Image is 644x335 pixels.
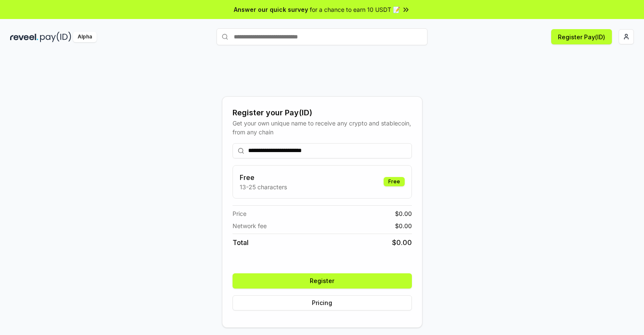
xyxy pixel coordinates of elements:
[233,237,249,248] span: Total
[395,221,412,230] span: $ 0.00
[395,209,412,218] span: $ 0.00
[10,32,38,42] img: reveel_dark
[233,107,412,119] div: Register your Pay(ID)
[384,177,405,186] div: Free
[233,221,267,230] span: Network fee
[73,32,97,42] div: Alpha
[240,172,287,182] h3: Free
[233,273,412,289] button: Register
[233,119,412,136] div: Get your own unique name to receive any crypto and stablecoin, from any chain
[234,5,308,14] span: Answer our quick survey
[310,5,400,14] span: for a chance to earn 10 USDT 📝
[392,237,412,248] span: $ 0.00
[233,209,246,218] span: Price
[40,32,71,42] img: pay_id
[240,182,287,191] p: 13-25 characters
[233,295,412,310] button: Pricing
[551,29,612,44] button: Register Pay(ID)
